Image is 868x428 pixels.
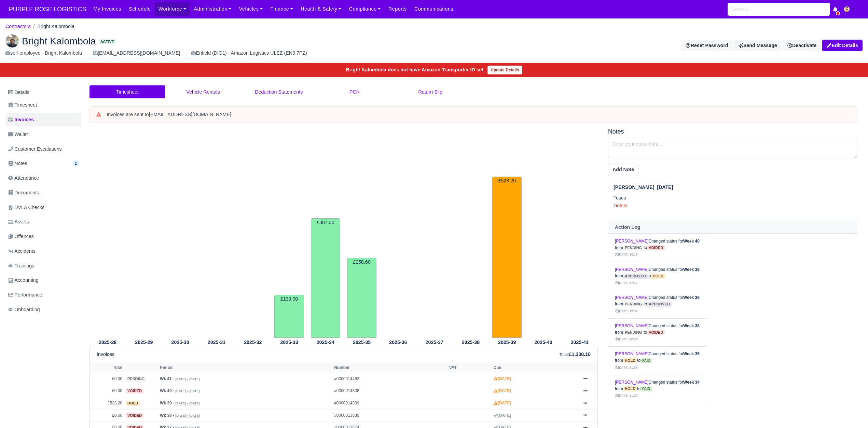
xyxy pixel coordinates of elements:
[489,338,525,346] th: 2025-39
[615,380,649,385] a: [PERSON_NAME]
[569,351,591,357] strong: £1,308.10
[615,239,649,244] a: [PERSON_NAME]
[8,116,34,124] span: Invoices
[5,128,81,141] a: Wallet
[615,267,649,272] a: [PERSON_NAME]
[492,177,522,338] td: £523.20
[608,375,706,403] td: Changed status for from to
[494,376,511,381] strong: [DATE]
[126,338,162,346] th: 2025-29
[623,274,648,279] span: approved
[266,2,297,16] a: Finance
[126,413,143,418] span: voided
[90,409,124,422] td: £0.00
[783,40,821,51] a: Deactivate
[311,218,340,337] td: £387.30
[160,401,174,405] strong: Wk 39 -
[734,40,782,51] a: Send Message
[160,388,174,393] strong: Wk 40 -
[5,24,31,29] a: Contractors
[5,3,89,16] a: PURPLE ROSE LOGISTICS
[332,362,447,373] th: Number
[22,36,96,46] span: Bright Kalombola
[615,394,637,397] small: [DATE] 11:55
[683,323,700,328] strong: Week 38
[5,259,81,273] a: Trainings
[89,338,126,346] th: 2025-28
[90,397,124,410] td: £523.20
[332,385,447,397] td: #0000014308
[615,365,637,369] small: [DATE] 11:56
[608,347,706,375] td: Changed status for from to
[126,388,143,394] span: voided
[198,338,235,346] th: 2025-31
[8,189,39,197] span: Documents
[5,186,81,199] a: Documents
[608,234,706,262] td: Changed status for from to
[8,218,29,226] span: Assets
[560,353,568,357] small: Total
[190,2,235,16] a: Administration
[125,2,154,16] a: Schedule
[623,358,637,363] span: hold
[683,295,700,300] strong: Week 39
[149,112,231,117] strong: [EMAIL_ADDRESS][DOMAIN_NAME]
[608,262,706,290] td: Changed status for from to
[647,245,665,250] span: voided
[615,252,637,256] small: [DATE] 16:19
[126,376,146,382] span: pending
[651,274,665,279] span: hold
[5,171,81,185] a: Attendance
[90,373,124,385] td: £0.00
[683,380,700,385] strong: Week 34
[5,274,81,287] a: Accounting
[8,130,28,138] span: Wallet
[608,221,857,234] th: Action Log
[5,49,82,57] div: self-employed - Bright Kalombola
[614,194,857,202] p: Tesco
[90,385,124,397] td: £0.00
[307,338,344,346] th: 2025-34
[271,338,307,346] th: 2025-33
[385,2,411,16] a: Reports
[608,128,857,135] h5: Notes
[614,203,628,208] a: Delete
[235,338,271,346] th: 2025-32
[494,401,511,405] strong: [DATE]
[640,358,652,363] span: paid
[623,245,644,250] span: pending
[5,113,81,126] a: Invoices
[97,351,114,357] h6: Invoices
[8,204,44,211] span: DVLA Checks
[683,351,700,356] strong: Week 35
[274,295,304,337] td: £139.00
[562,338,598,346] th: 2025-41
[608,164,638,175] button: Add Note
[160,376,174,381] strong: Wk 41 -
[683,267,700,272] strong: Week 39
[317,85,392,99] a: PCN
[162,338,198,346] th: 2025-30
[8,233,34,240] span: Offences
[8,306,40,314] span: Onboarding
[608,290,706,319] td: Changed status for from to
[681,40,732,51] button: Reset Password
[5,245,81,258] a: Accidents
[332,373,447,385] td: #0000014462
[241,85,317,99] a: Deduction Statements
[623,330,644,335] span: pending
[344,338,380,346] th: 2025-35
[93,49,180,57] div: [EMAIL_ADDRESS][DOMAIN_NAME]
[5,201,81,214] a: DVLA Checks
[834,395,868,428] iframe: Chat Widget
[683,239,700,244] strong: Week 40
[8,291,42,299] span: Performance
[492,362,577,373] th: Due
[615,337,637,341] small: [DATE] 08:39
[5,230,81,243] a: Offences
[126,401,140,406] span: hold
[155,2,190,16] a: Workforce
[640,387,652,391] span: paid
[5,288,81,302] a: Performance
